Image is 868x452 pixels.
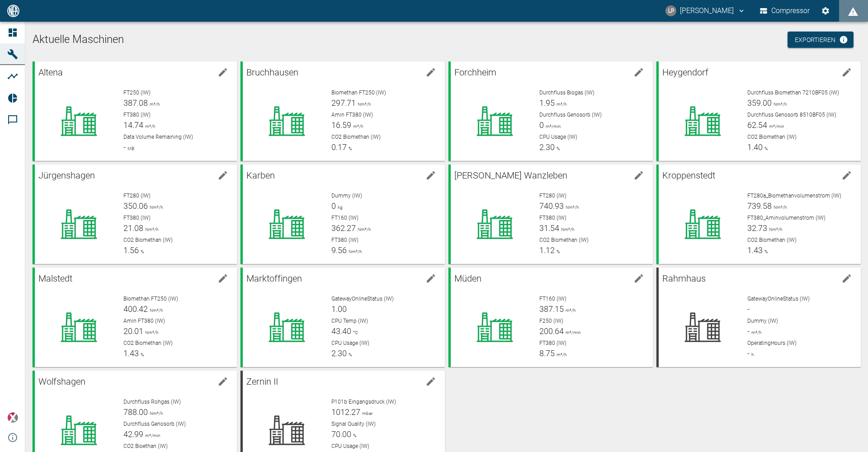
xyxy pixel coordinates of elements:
span: F250 (IW) [539,318,563,324]
span: °C [351,330,358,335]
span: m³/min [767,124,784,129]
span: 0 [331,201,336,211]
span: CPU Usage (IW) [331,443,369,449]
span: GatewayOnlineStatus (IW) [331,296,394,302]
span: Altena [38,67,63,78]
span: Marktoffingen [246,273,302,284]
span: % [347,146,352,151]
button: edit machine [838,63,856,81]
button: Compressor [758,3,812,19]
span: FT380 (IW) [539,340,566,346]
span: FT250 (IW) [123,89,151,96]
button: lars.petersson@arcanum-energy.de [664,3,747,19]
span: 1012.27 [331,407,360,417]
span: Rahmhaus [662,273,706,284]
span: 359.00 [747,98,772,108]
a: Müdenedit machineFT160 (IW)387.15m³/hF250 (IW)200.64m³/minFT380 (IW)8.75m³/h [448,268,653,367]
span: 1.40 [747,142,763,152]
button: edit machine [838,269,856,287]
span: Forchheim [454,67,496,78]
span: Durchfluss Biogas (IW) [539,89,594,96]
a: Rahmhausedit machineGatewayOnlineStatus (IW)-Dummy (IW)-m³/hOperatingHours (IW)-h [656,268,861,367]
button: edit machine [630,269,648,287]
span: Nm³/h [148,308,163,313]
span: CO2 Biomethan (IW) [747,237,797,243]
span: Malstedt [38,273,72,284]
span: % [555,249,560,254]
span: 43.40 [331,326,351,336]
span: m³/h [555,102,566,107]
button: edit machine [214,269,232,287]
span: Durchfluss Biomethan 7210BF05 (IW) [747,89,839,96]
span: m³/min [143,433,160,438]
span: P101b Eingangsdruck (IW) [331,399,396,405]
span: FT160 (IW) [331,215,359,221]
span: Biomethan FT250 (IW) [331,89,386,96]
span: Durchfluss Genosorb (IW) [123,421,186,427]
a: Karbenedit machineDummy (IW)0kgFT160 (IW)362.27Nm³/hFT380 (IW)9.56Nm³/h [241,165,445,264]
span: CPU Usage (IW) [331,340,369,346]
span: CO2 Biomethan (IW) [331,134,381,140]
button: edit machine [422,269,440,287]
span: m³/h [750,330,761,335]
span: GatewayOnlineStatus (IW) [747,296,810,302]
span: % [139,352,144,357]
span: - [123,142,126,152]
span: Müden [454,273,481,284]
span: - [747,304,750,314]
span: 1.12 [539,245,555,255]
span: FT380 (IW) [123,215,151,221]
span: CPU Temp (IW) [331,318,368,324]
span: Kroppenstedt [662,170,715,181]
span: Nm³/h [767,227,782,232]
span: CO2 Biomethan (IW) [123,340,173,346]
span: Durchfluss Rohgas (IW) [123,399,181,405]
span: 350.06 [123,201,148,211]
a: Exportieren [788,32,854,48]
span: CO2 Bioethan (IW) [123,443,168,449]
img: logo [6,5,20,17]
span: - [747,348,750,358]
span: m³/min [564,330,581,335]
span: 20.01 [123,326,143,336]
span: 788.00 [123,407,148,417]
span: Dummy (IW) [747,318,778,324]
button: edit machine [214,63,232,81]
span: 387.08 [123,98,148,108]
span: Zernin II [246,376,278,387]
span: - [747,326,750,336]
a: Jürgenshagenedit machineFT280 (IW)350.06Nm³/hFT380 (IW)21.08Nm³/hCO2 Biomethan (IW)1.56% [33,165,237,264]
span: CO2 Biomethan (IW) [747,134,797,140]
span: Amin FT380 (IW) [123,318,165,324]
span: 62.54 [747,120,767,130]
span: 740.93 [539,201,564,211]
span: h [750,352,754,357]
span: Biomethan FT250 (IW) [123,296,178,302]
span: 0.17 [331,142,347,152]
span: 2.30 [331,348,347,358]
span: Bruchhausen [246,67,298,78]
span: mbar [360,411,373,416]
span: 1.43 [123,348,139,358]
button: edit machine [630,166,648,184]
a: Malstedtedit machineBiomethan FT250 (IW)400.42Nm³/hAmin FT380 (IW)20.01Nm³/hCO2 Biomethan (IW)1.43% [33,268,237,367]
span: FT160 (IW) [539,296,566,302]
span: 1.56 [123,245,139,255]
a: Forchheimedit machineDurchfluss Biogas (IW)1.95m³/hDurchfluss Genosorb (IW)0m³/minCPU Usage (IW)2... [448,61,653,161]
span: % [555,146,560,151]
span: Nm³/h [356,102,371,107]
span: CPU Usage (IW) [539,134,577,140]
span: % [763,249,768,254]
a: Kroppenstedtedit machineFT280a_Biomethanvolumenstrom (IW)739.58Nm³/hFT380_Aminvolumenstrom (IW)32... [656,165,861,264]
span: 1.43 [747,245,763,255]
span: Amin FT380 (IW) [331,112,373,118]
span: Dummy (IW) [331,193,362,199]
span: m³/min [544,124,561,129]
span: [PERSON_NAME] Wanzleben [454,170,567,181]
span: FT380 (IW) [539,215,566,221]
span: FT280a_Biomethanvolumenstrom (IW) [747,193,841,199]
span: 31.54 [539,223,559,233]
span: kg [336,205,343,210]
span: 400.42 [123,304,148,314]
span: Durchfluss Genosorb 8510BF05 (IW) [747,112,836,118]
